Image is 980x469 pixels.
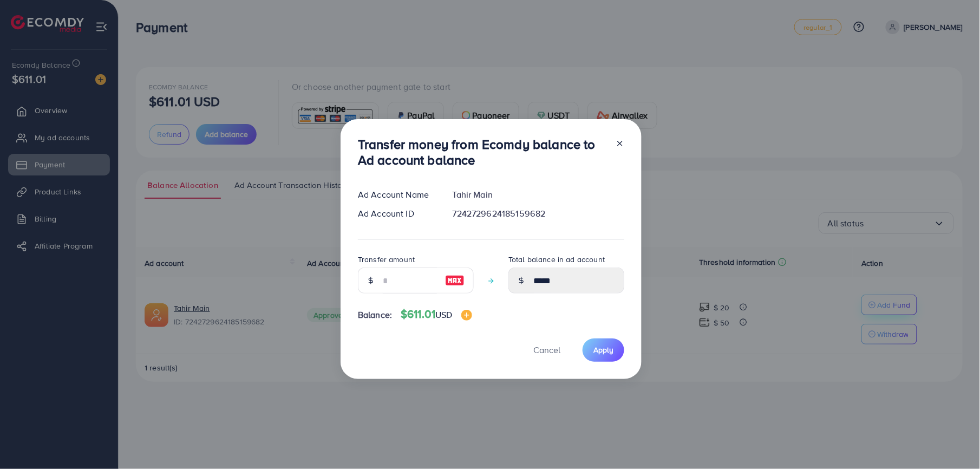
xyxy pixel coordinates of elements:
div: Ad Account Name [349,188,444,201]
span: Apply [593,344,613,355]
span: Balance: [358,309,392,321]
h3: Transfer money from Ecomdy balance to Ad account balance [358,136,607,168]
img: image [445,274,465,287]
div: Ad Account ID [349,207,444,220]
span: USD [435,309,452,321]
button: Apply [583,338,624,362]
label: Total balance in ad account [508,254,605,265]
h4: $611.01 [401,308,472,321]
span: Cancel [533,344,560,356]
button: Cancel [520,338,574,362]
label: Transfer amount [358,254,415,265]
div: Tahir Main [444,188,633,201]
img: image [461,310,472,321]
div: 7242729624185159682 [444,207,633,220]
